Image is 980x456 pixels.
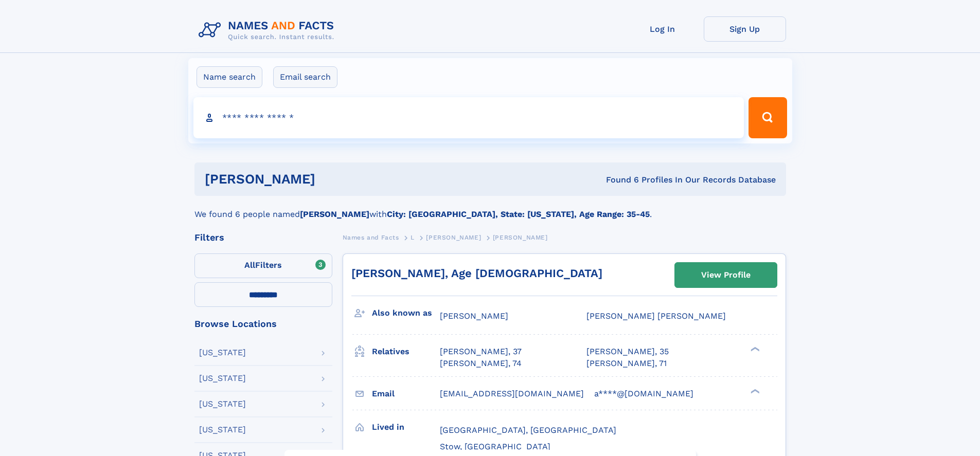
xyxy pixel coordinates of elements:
[372,343,440,360] h3: Relatives
[199,426,246,434] div: [US_STATE]
[748,388,760,394] div: ❯
[194,319,332,329] div: Browse Locations
[194,16,343,44] img: Logo Names and Facts
[440,358,522,369] a: [PERSON_NAME], 74
[586,311,726,321] span: [PERSON_NAME] [PERSON_NAME]
[586,358,667,369] a: [PERSON_NAME], 71
[194,233,332,242] div: Filters
[194,253,332,278] label: Filters
[199,400,246,408] div: [US_STATE]
[351,267,602,280] a: [PERSON_NAME], Age [DEMOGRAPHIC_DATA]
[244,260,255,270] span: All
[372,385,440,403] h3: Email
[343,231,399,244] a: Names and Facts
[704,16,786,42] a: Sign Up
[199,349,246,357] div: [US_STATE]
[194,196,786,221] div: We found 6 people named with .
[411,234,415,241] span: L
[440,389,584,398] span: [EMAIL_ADDRESS][DOMAIN_NAME]
[411,231,415,244] a: L
[586,346,669,357] a: [PERSON_NAME], 35
[273,66,337,88] label: Email search
[440,442,550,451] span: Stow, [GEOGRAPHIC_DATA]
[372,304,440,322] h3: Also known as
[749,97,787,138] button: Search Button
[426,234,481,241] span: [PERSON_NAME]
[675,263,777,287] a: View Profile
[460,174,776,186] div: Found 6 Profiles In Our Records Database
[701,263,751,287] div: View Profile
[197,66,262,88] label: Name search
[205,173,461,186] h1: [PERSON_NAME]
[748,346,760,353] div: ❯
[426,231,481,244] a: [PERSON_NAME]
[440,425,616,435] span: [GEOGRAPHIC_DATA], [GEOGRAPHIC_DATA]
[193,97,744,138] input: search input
[372,418,440,436] h3: Lived in
[300,209,369,219] b: [PERSON_NAME]
[387,209,650,219] b: City: [GEOGRAPHIC_DATA], State: [US_STATE], Age Range: 35-45
[440,311,508,321] span: [PERSON_NAME]
[621,16,704,42] a: Log In
[199,374,246,382] div: [US_STATE]
[440,346,522,357] a: [PERSON_NAME], 37
[493,234,548,241] span: [PERSON_NAME]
